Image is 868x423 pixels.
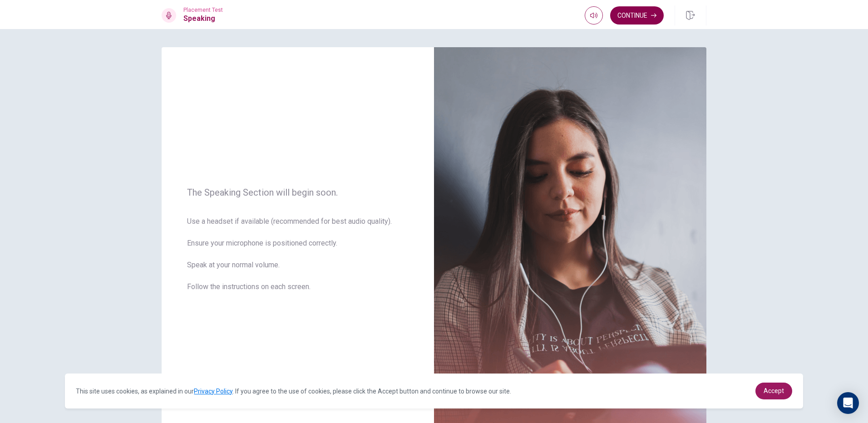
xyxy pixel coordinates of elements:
span: This site uses cookies, as explained in our . If you agree to the use of cookies, please click th... [76,388,511,395]
span: Placement Test [183,7,223,13]
span: The Speaking Section will begin soon. [187,187,409,198]
span: Accept [764,387,784,394]
button: Continue [610,6,664,25]
div: Open Intercom Messenger [837,392,859,414]
a: dismiss cookie message [755,383,792,399]
div: cookieconsent [65,374,803,408]
a: Privacy Policy [194,388,232,395]
span: Use a headset if available (recommended for best audio quality). Ensure your microphone is positi... [187,216,409,303]
h1: Speaking [183,13,223,24]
